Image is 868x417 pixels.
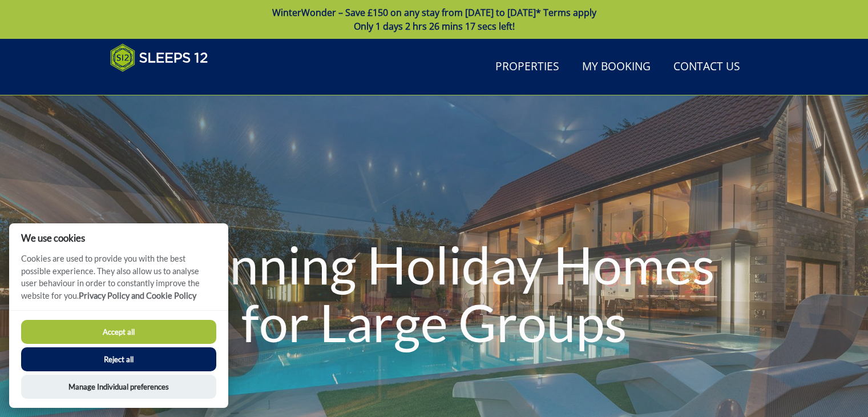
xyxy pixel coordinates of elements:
a: Properties [491,54,564,80]
a: My Booking [578,54,655,80]
a: Privacy Policy and Cookie Policy [79,291,196,300]
h1: Stunning Holiday Homes for Large Groups [130,213,738,374]
p: Cookies are used to provide you with the best possible experience. They also allow us to analyse ... [9,252,228,310]
h2: We use cookies [9,232,228,243]
span: Only 1 days 2 hrs 26 mins 17 secs left! [354,20,515,33]
a: Contact Us [669,54,745,80]
button: Manage Individual preferences [21,375,216,399]
button: Reject all [21,347,216,371]
img: Sleeps 12 [110,43,208,72]
iframe: Customer reviews powered by Trustpilot [104,79,224,89]
button: Accept all [21,320,216,344]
